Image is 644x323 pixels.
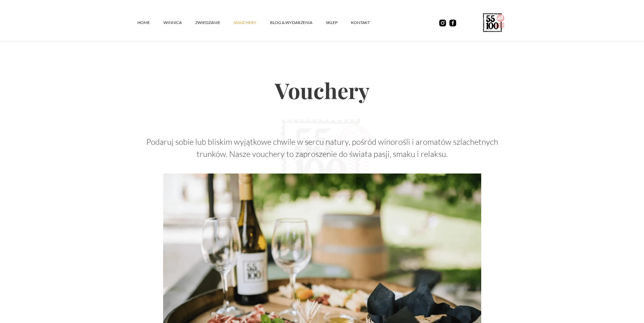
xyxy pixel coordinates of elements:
[270,13,326,33] a: Blog & Wydarzenia
[234,13,270,33] a: vouchery
[195,13,234,33] a: ZWIEDZANIE
[326,13,351,33] a: SKLEP
[137,13,163,33] a: Home
[351,13,383,33] a: kontakt
[163,13,195,33] a: winnica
